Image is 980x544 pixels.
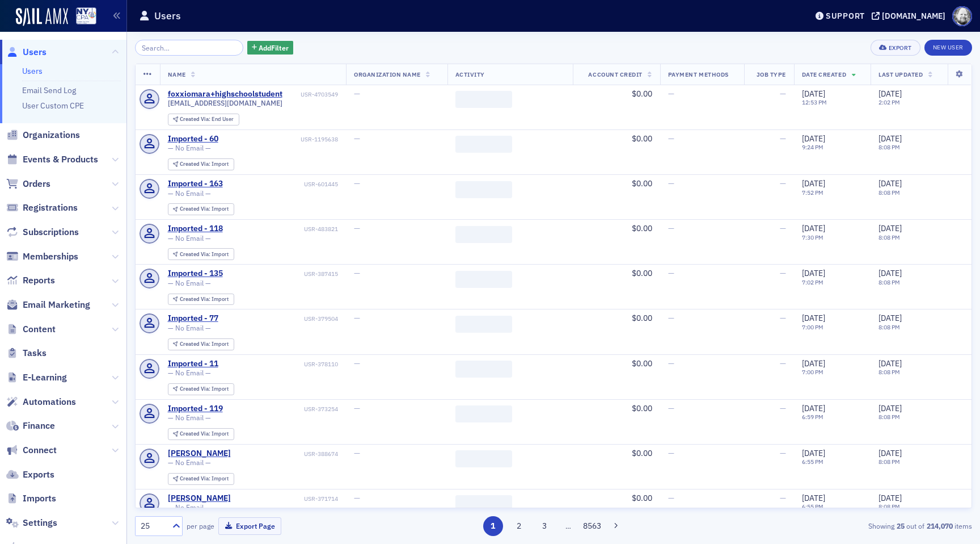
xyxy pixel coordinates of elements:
[168,493,231,504] a: [PERSON_NAME]
[180,115,212,123] span: Created Via :
[6,396,76,408] a: Automations
[23,468,54,481] span: Exports
[878,89,902,99] span: [DATE]
[802,403,825,413] span: [DATE]
[168,428,234,440] div: Created Via: Import
[23,46,47,58] span: Users
[259,43,289,53] span: Add Filter
[802,98,827,106] time: 12:53 PM
[180,476,229,482] div: Import
[23,347,47,359] span: Tasks
[878,98,900,106] time: 2:02 PM
[180,250,212,258] span: Created Via :
[878,448,902,458] span: [DATE]
[780,358,786,369] span: —
[6,347,47,359] a: Tasks
[878,413,900,421] time: 8:08 PM
[6,153,98,166] a: Events & Products
[354,358,360,369] span: —
[802,368,823,376] time: 7:00 PM
[23,371,67,384] span: E-Learning
[878,133,902,144] span: [DATE]
[68,7,96,27] a: View Homepage
[780,313,786,323] span: —
[6,202,78,214] a: Registrations
[180,340,212,348] span: Created Via :
[168,279,211,287] span: — No Email —
[168,179,223,189] div: Imported - 163
[168,294,234,306] div: Created Via: Import
[233,450,338,458] div: USR-388674
[6,444,57,457] a: Connect
[168,503,211,512] span: — No Email —
[180,341,229,348] div: Import
[23,178,50,190] span: Orders
[180,205,212,212] span: Created Via :
[924,40,972,56] a: New User
[780,403,786,413] span: —
[168,189,211,198] span: — No Email —
[701,521,972,531] div: Showing out of items
[354,89,360,99] span: —
[168,248,234,260] div: Created Via: Import
[802,89,825,99] span: [DATE]
[632,358,652,369] span: $0.00
[802,268,825,278] span: [DATE]
[23,517,57,529] span: Settings
[802,458,823,466] time: 6:55 PM
[535,516,555,536] button: 3
[878,143,900,151] time: 8:08 PM
[802,323,823,331] time: 7:00 PM
[802,413,823,421] time: 6:59 PM
[668,313,674,323] span: —
[632,223,652,233] span: $0.00
[225,270,338,278] div: USR-387415
[802,143,823,151] time: 9:24 PM
[878,503,900,510] time: 8:08 PM
[168,359,218,369] div: Imported - 11
[632,89,652,99] span: $0.00
[6,468,54,481] a: Exports
[168,224,223,234] div: Imported - 118
[632,313,652,323] span: $0.00
[284,91,338,98] div: USR-4703549
[878,178,902,189] span: [DATE]
[168,203,234,215] div: Created Via: Import
[168,313,218,324] a: Imported - 77
[668,70,729,78] span: Payment Methods
[168,234,211,242] span: — No Email —
[6,299,90,311] a: Email Marketing
[168,473,234,485] div: Created Via: Import
[168,89,282,99] a: foxxiomara+highschoolstudent
[6,492,56,505] a: Imports
[23,153,98,166] span: Events & Products
[218,517,281,535] button: Export Page
[632,493,652,503] span: $0.00
[16,8,68,26] img: SailAMX
[582,516,602,536] button: 8563
[180,252,229,258] div: Import
[225,181,338,188] div: USR-601445
[878,493,902,503] span: [DATE]
[802,448,825,458] span: [DATE]
[180,385,212,392] span: Created Via :
[668,268,674,278] span: —
[233,495,338,503] div: USR-371714
[180,295,212,303] span: Created Via :
[180,386,229,392] div: Import
[168,324,211,332] span: — No Email —
[180,475,212,482] span: Created Via :
[780,178,786,189] span: —
[455,226,512,243] span: ‌
[168,269,223,279] div: Imported - 135
[780,448,786,458] span: —
[924,521,954,531] strong: 214,070
[668,133,674,144] span: —
[76,7,96,25] img: SailAMX
[6,226,79,238] a: Subscriptions
[560,521,576,531] span: …
[168,404,223,414] div: Imported - 119
[632,133,652,144] span: $0.00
